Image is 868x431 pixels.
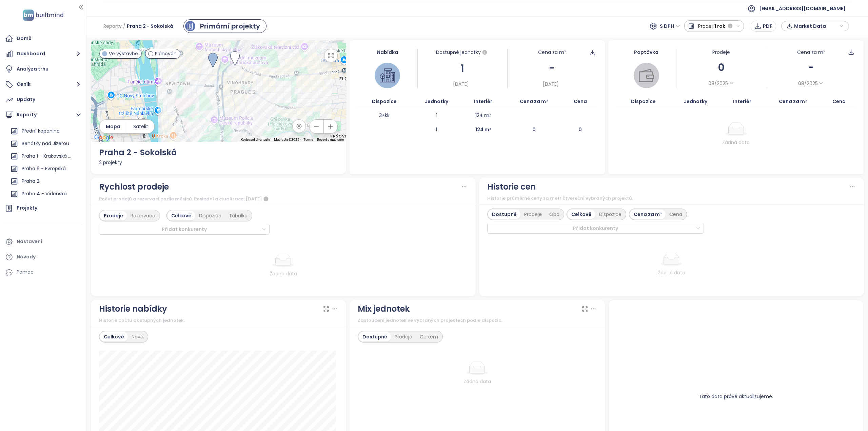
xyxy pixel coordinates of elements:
div: Žádná data [119,270,448,277]
div: Nabídka [358,48,417,56]
div: Nové [128,332,147,341]
button: Ceník [3,78,83,91]
span: Mapa [106,123,120,130]
div: Celkově [167,211,195,220]
button: Dashboard [3,47,83,61]
p: 0 [532,126,536,133]
div: Benátky nad Jizerou [8,138,81,149]
div: Návody [17,253,36,261]
span: Ve výstavbě [109,50,138,57]
div: Prodeje [520,210,546,219]
div: Pomoc [3,266,83,279]
div: Praha 4 - Vídeňská [8,189,81,199]
div: Celkem [416,332,442,341]
img: Google [93,133,115,142]
a: Domů [3,32,83,45]
a: Report a map error [317,138,344,141]
div: Přední kopanina [8,126,81,137]
div: Praha 6 - Evropská [22,164,66,173]
button: PDF [751,21,776,32]
div: Cena [666,210,686,219]
button: Mapa [100,120,127,133]
a: Projekty [3,201,83,215]
div: Tabulka [225,211,251,220]
div: Projekty [17,204,37,212]
div: Přední kopanina [22,127,60,135]
span: Plánován [155,50,177,57]
span: Prodej: [698,20,714,32]
div: Dostupné [488,210,520,219]
span: Satelit [133,123,148,130]
div: button [785,21,845,31]
div: Cena za m² [538,48,566,56]
div: Žádná data [360,378,594,385]
div: - [766,59,855,75]
span: [DATE] [543,80,559,88]
div: Dostupné [359,332,391,341]
div: Benátky nad Jizerou [22,139,69,148]
span: 08/2025 [708,80,728,87]
span: Map data ©2025 [274,138,299,141]
th: Jednotky [670,95,721,108]
div: Celkově [100,332,128,341]
p: 124 m² [475,126,491,133]
div: Žádná data [619,139,853,146]
th: Cena za m² [504,95,564,108]
div: Poptávka [616,48,676,56]
a: Open this area in Google Maps (opens a new window) [93,133,115,142]
div: 1 [418,60,507,76]
th: Cena [564,95,597,108]
div: Praha 4 - Vídeňská [22,190,67,198]
div: Praha 2 [8,176,81,187]
a: Updaty [3,93,83,106]
span: Reporty [103,20,122,32]
div: - [508,60,597,76]
div: Pomoc [17,268,34,276]
span: / [123,20,125,32]
p: 0 [578,126,582,133]
div: Dispozice [595,210,625,219]
div: 2 projekty [99,159,338,166]
div: Nastavení [17,237,42,246]
div: Počet prodejů a rezervací podle měsíců. Poslední aktualizace: [DATE] [99,195,468,203]
a: Analýza trhu [3,62,83,76]
div: Celkově [568,210,595,219]
a: Návody [3,250,83,264]
div: Prodeje [391,332,416,341]
div: Zastoupení jednotek ve vybraných projektech podle dispozic. [358,317,597,324]
p: 1 [436,112,437,119]
th: Jednotky [411,95,462,108]
span: [DATE] [453,80,469,88]
div: Praha 1 - Krakovská (rekonstrukce) [22,152,73,160]
div: Historie průměrné ceny za metr čtvereční vybraných projektů. [487,195,856,202]
div: Historie počtu dostupných jednotek. [99,317,338,324]
div: Praha 2 [22,177,39,185]
a: primary [183,19,267,33]
div: Praha 1 - Krakovská (rekonstrukce) [8,151,81,162]
div: Primární projekty [200,21,260,31]
div: Updaty [17,95,35,104]
button: Reporty [3,108,83,122]
div: Prodeje [676,48,766,56]
div: Rezervace [127,211,159,220]
span: 1 rok [714,20,725,32]
button: Prodej:1 rok [684,20,744,32]
div: Domů [17,34,32,43]
th: Dispozice [616,95,670,108]
div: Historie nabídky [99,302,167,315]
span: [EMAIL_ADDRESS][DOMAIN_NAME] [759,0,846,17]
div: Oba [546,210,563,219]
img: logo [21,8,65,22]
div: Mix jednotek [358,302,410,315]
div: Rychlost prodeje [99,180,169,193]
span: Market Data [794,21,838,31]
div: Analýza trhu [17,65,48,73]
span: Praha 2 - Sokolská [127,20,173,32]
a: Nastavení [3,235,83,249]
div: Praha 6 - Evropská [8,163,81,174]
div: Dispozice [195,211,225,220]
button: Keyboard shortcuts [241,137,270,142]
